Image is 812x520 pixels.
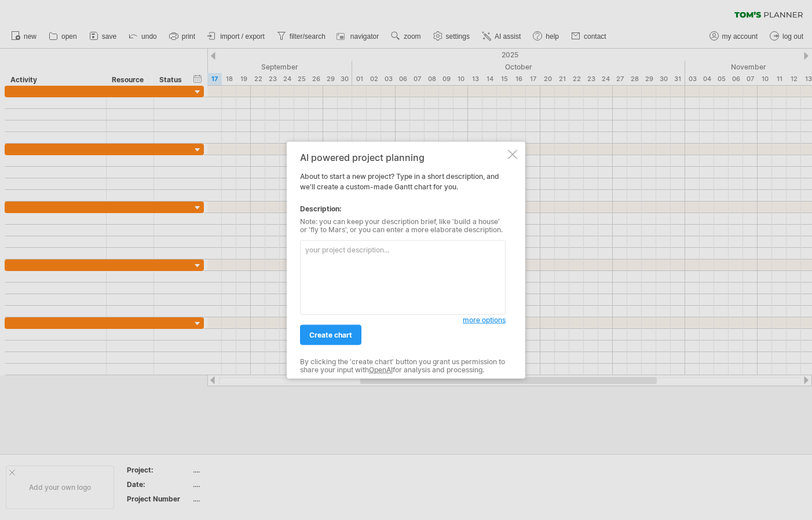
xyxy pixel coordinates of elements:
[300,325,361,345] a: create chart
[309,331,352,339] span: create chart
[463,315,506,325] a: more options
[300,152,506,368] div: About to start a new project? Type in a short description, and we'll create a custom-made Gantt c...
[300,358,506,375] div: By clicking the 'create chart' button you grant us permission to share your input with for analys...
[300,204,506,214] div: Description:
[300,152,506,163] div: AI powered project planning
[300,218,506,235] div: Note: you can keep your description brief, like 'build a house' or 'fly to Mars', or you can ente...
[463,316,506,324] span: more options
[369,365,393,374] a: OpenAI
